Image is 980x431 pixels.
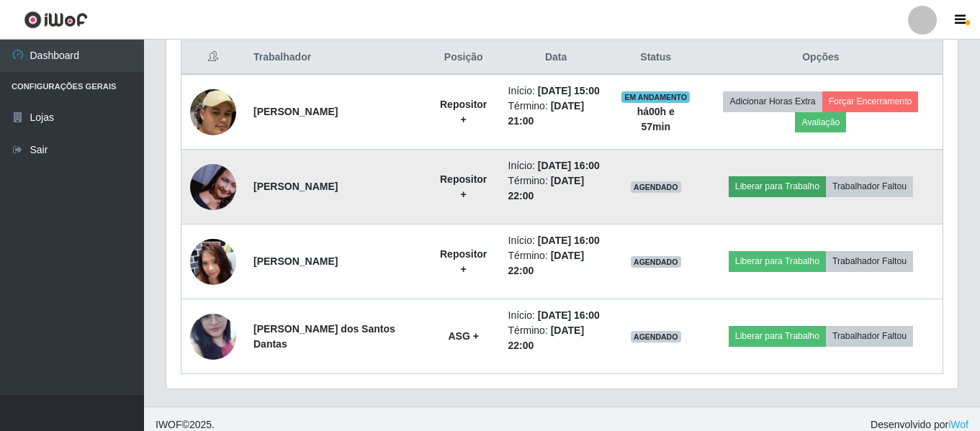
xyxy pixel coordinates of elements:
strong: ASG + [448,330,478,342]
span: AGENDADO [631,181,681,193]
li: Início: [508,308,604,323]
strong: [PERSON_NAME] [253,255,338,267]
th: Trabalhador [245,41,428,75]
strong: [PERSON_NAME] dos Santos Dantas [253,323,395,350]
li: Término: [508,248,604,278]
span: AGENDADO [631,256,681,268]
button: Liberar para Trabalho [729,176,826,196]
span: AGENDADO [631,331,681,342]
span: IWOF [156,419,182,430]
span: EM ANDAMENTO [621,91,690,103]
li: Início: [508,83,604,99]
img: 1706696390595.jpeg [190,285,236,387]
time: [DATE] 15:00 [538,85,600,96]
li: Término: [508,323,604,353]
strong: Repositor + [440,99,487,125]
button: Liberar para Trabalho [729,326,826,346]
img: 1754489888368.jpeg [190,164,236,210]
time: [DATE] 16:00 [538,235,600,246]
li: Início: [508,233,604,248]
img: 1757989657538.jpeg [190,53,236,172]
time: [DATE] 16:00 [538,160,600,171]
li: Início: [508,158,604,173]
li: Término: [508,99,604,129]
li: Término: [508,173,604,204]
img: CoreUI Logo [24,11,88,29]
strong: Repositor + [440,173,487,200]
button: Trabalhador Faltou [826,176,913,196]
button: Liberar para Trabalho [729,251,826,271]
th: Status [613,41,699,75]
strong: Repositor + [440,248,487,275]
th: Posição [428,41,500,75]
button: Trabalhador Faltou [826,251,913,271]
button: Avaliação [795,112,846,132]
button: Adicionar Horas Extra [723,91,822,112]
button: Forçar Encerramento [822,91,919,112]
strong: [PERSON_NAME] [253,181,338,192]
img: 1755099981522.jpeg [190,210,236,313]
strong: [PERSON_NAME] [253,106,338,117]
a: iWof [948,419,968,430]
th: Opções [699,41,943,75]
strong: há 00 h e 57 min [637,106,675,132]
th: Data [500,41,613,75]
time: [DATE] 16:00 [538,309,600,321]
button: Trabalhador Faltou [826,326,913,346]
